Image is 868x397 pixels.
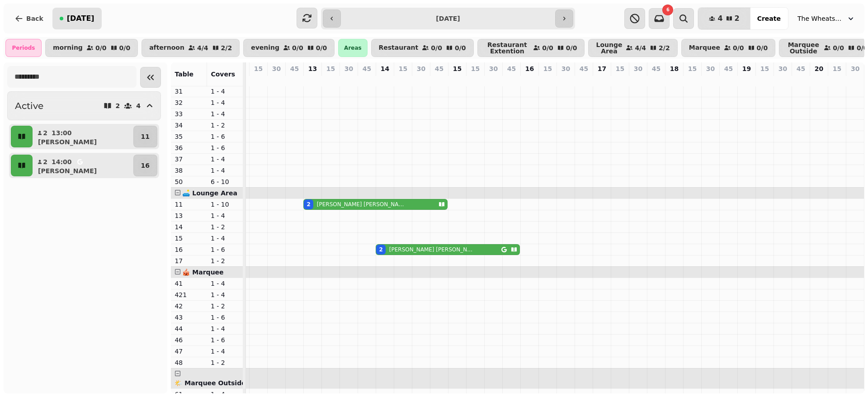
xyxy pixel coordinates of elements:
[588,39,677,57] button: Lounge Area4/42/2
[742,64,751,73] p: 19
[133,155,157,176] button: 16
[15,99,43,112] h2: Active
[175,256,203,265] p: 17
[634,75,642,84] p: 0
[381,75,388,84] p: 2
[797,64,805,73] p: 45
[761,75,768,84] p: 0
[52,128,72,137] p: 13:00
[453,64,462,73] p: 15
[750,8,788,29] button: Create
[175,279,203,288] p: 41
[689,75,696,84] p: 0
[688,64,697,73] p: 15
[779,75,786,84] p: 0
[815,75,822,84] p: 0
[136,103,141,109] p: 4
[211,71,235,78] span: Covers
[851,64,859,73] p: 30
[175,379,245,387] span: 🌤️ Marquee Outside
[26,15,43,22] span: Back
[175,358,203,367] p: 48
[95,45,107,51] p: 0 / 0
[175,132,203,141] p: 35
[175,143,203,152] p: 36
[7,91,161,120] button: Active24
[735,15,740,22] span: 2
[635,45,646,51] p: 4 / 4
[598,75,605,84] p: 0
[141,161,150,170] p: 16
[379,44,419,52] p: Restaurant
[525,64,534,73] p: 16
[507,64,516,73] p: 45
[175,155,203,164] p: 37
[508,75,515,84] p: 0
[45,39,138,57] button: morning0/00/0
[706,64,715,73] p: 30
[389,246,473,253] p: [PERSON_NAME] [PERSON_NAME]
[566,45,577,51] p: 0 / 0
[561,64,570,73] p: 30
[211,279,240,288] p: 1 - 4
[689,44,720,52] p: Marquee
[5,39,42,57] div: Periods
[211,155,240,164] p: 1 - 4
[472,75,479,84] p: 0
[562,75,569,84] p: 0
[142,39,240,57] button: afternoon4/42/2
[490,75,497,84] p: 0
[255,75,262,84] p: 0
[666,8,670,12] span: 6
[733,45,744,51] p: 0 / 0
[399,75,406,84] p: 0
[725,75,732,84] p: 0
[308,64,317,73] p: 13
[399,64,407,73] p: 15
[381,64,389,73] p: 14
[211,324,240,333] p: 1 - 4
[133,126,157,147] button: 11
[616,75,623,84] p: 0
[53,44,83,52] p: morning
[379,246,382,253] div: 2
[543,64,552,73] p: 15
[327,75,334,84] p: 0
[309,75,316,84] p: 2
[211,290,240,299] p: 1 - 4
[760,64,769,73] p: 15
[670,75,678,84] p: 0
[211,313,240,322] p: 1 - 6
[291,75,298,84] p: 0
[211,222,240,232] p: 1 - 2
[140,67,161,88] button: Collapse sidebar
[485,42,530,54] p: Restaurant Extention
[670,64,679,73] p: 18
[431,45,442,51] p: 0 / 0
[833,64,841,73] p: 15
[211,245,240,254] p: 1 - 6
[34,155,132,176] button: 214:00[PERSON_NAME]
[316,45,327,51] p: 0 / 0
[211,234,240,243] p: 1 - 4
[175,98,203,107] p: 32
[221,45,232,51] p: 2 / 2
[778,64,787,73] p: 30
[197,45,208,51] p: 4 / 4
[698,8,750,29] button: 42
[634,64,642,73] p: 30
[852,75,859,84] p: 0
[292,45,303,51] p: 0 / 0
[211,200,240,209] p: 1 - 10
[616,64,624,73] p: 15
[724,64,733,73] p: 45
[681,39,776,57] button: Marquee0/00/0
[38,166,97,175] p: [PERSON_NAME]
[580,75,587,84] p: 0
[792,10,861,27] button: The Wheatsheaf
[211,98,240,107] p: 1 - 4
[455,45,466,51] p: 0 / 0
[38,137,97,147] p: [PERSON_NAME]
[272,64,281,73] p: 30
[211,358,240,367] p: 1 - 2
